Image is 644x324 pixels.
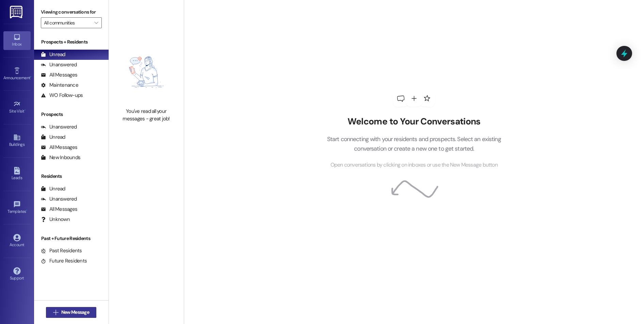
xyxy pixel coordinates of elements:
[3,98,31,117] a: Site Visit •
[34,235,109,242] div: Past + Future Residents
[3,165,31,183] a: Leads
[41,144,77,151] div: All Messages
[3,31,31,50] a: Inbox
[331,161,498,169] span: Open conversations by clicking on inboxes or use the New Message button
[3,132,31,150] a: Buildings
[41,51,65,58] div: Unread
[317,116,511,127] h2: Welcome to Your Conversations
[53,310,58,315] i: 
[3,265,31,284] a: Support
[61,309,89,316] span: New Message
[3,232,31,250] a: Account
[41,71,77,79] div: All Messages
[41,82,78,89] div: Maintenance
[44,17,91,28] input: All communities
[41,185,65,192] div: Unread
[41,61,77,68] div: Unanswered
[3,199,31,217] a: Templates •
[41,7,102,17] label: Viewing conversations for
[317,134,511,154] p: Start connecting with your residents and prospects. Select an existing conversation or create a n...
[41,206,77,213] div: All Messages
[10,6,24,18] img: ResiDesk Logo
[41,92,83,99] div: WO Follow-ups
[116,40,176,105] img: empty-state
[41,247,82,254] div: Past Residents
[34,173,109,180] div: Residents
[34,111,109,118] div: Prospects
[41,216,70,223] div: Unknown
[116,108,176,122] div: You've read all your messages - great job!
[94,20,98,25] i: 
[41,257,87,265] div: Future Residents
[34,38,109,46] div: Prospects + Residents
[25,108,26,113] span: •
[41,134,65,141] div: Unread
[30,74,31,79] span: •
[46,307,96,318] button: New Message
[41,154,80,161] div: New Inbounds
[41,195,77,203] div: Unanswered
[26,208,27,213] span: •
[41,123,77,131] div: Unanswered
